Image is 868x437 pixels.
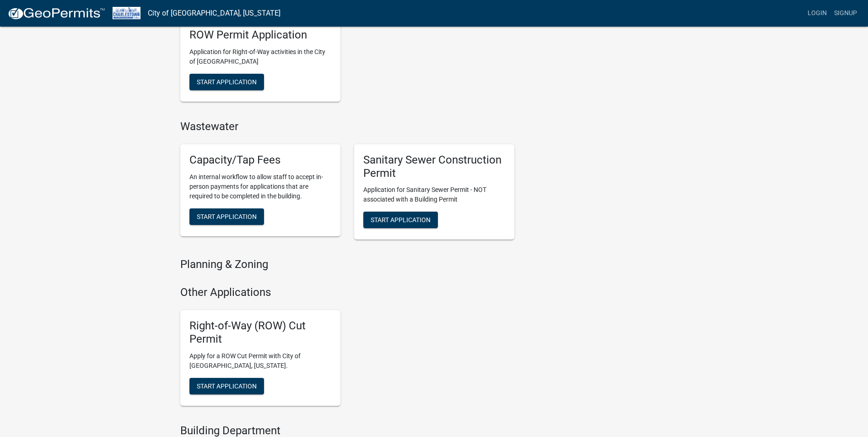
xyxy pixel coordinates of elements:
[189,208,264,225] button: Start Application
[180,120,514,133] h4: Wastewater
[197,78,257,85] span: Start Application
[363,153,505,180] h5: Sanitary Sewer Construction Permit
[189,378,264,394] button: Start Application
[189,319,331,346] h5: Right-of-Way (ROW) Cut Permit
[180,258,514,271] h4: Planning & Zoning
[804,5,830,22] a: Login
[189,172,331,201] p: An internal workflow to allow staff to accept in-person payments for applications that are requir...
[189,28,331,42] h5: ROW Permit Application
[189,74,264,90] button: Start Application
[148,5,280,21] a: City of [GEOGRAPHIC_DATA], [US_STATE]
[830,5,861,22] a: Signup
[197,213,257,220] span: Start Application
[371,216,431,224] span: Start Application
[113,7,140,19] img: City of Charlestown, Indiana
[180,286,514,413] wm-workflow-list-section: Other Applications
[363,212,438,228] button: Start Application
[189,47,331,66] p: Application for Right-of-Way activities in the City of [GEOGRAPHIC_DATA]
[197,382,257,389] span: Start Application
[180,286,514,299] h4: Other Applications
[189,351,331,371] p: Apply for a ROW Cut Permit with City of [GEOGRAPHIC_DATA], [US_STATE].
[363,185,505,204] p: Application for Sanitary Sewer Permit - NOT associated with a Building Permit
[189,153,331,167] h5: Capacity/Tap Fees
